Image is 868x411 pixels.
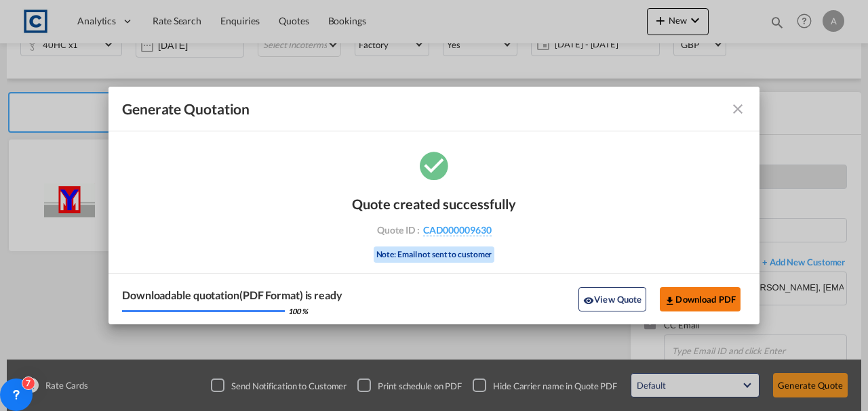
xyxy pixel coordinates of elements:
[122,288,342,303] div: Downloadable quotation(PDF Format) is ready
[374,246,495,263] div: Note: Email not sent to customer
[108,87,759,325] md-dialog: Generate Quotation Quote ...
[660,287,741,311] button: Download PDF
[355,224,513,236] div: Quote ID :
[665,295,675,306] md-icon: icon-download
[122,100,250,118] span: Generate Quotation
[583,295,594,306] md-icon: icon-eye
[417,148,451,182] md-icon: icon-checkbox-marked-circle
[578,287,646,311] button: icon-eyeView Quote
[730,101,746,117] md-icon: icon-close fg-AAA8AD cursor m-0
[352,196,516,212] div: Quote created successfully
[423,224,492,236] span: CAD000009630
[288,306,308,316] div: 100 %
